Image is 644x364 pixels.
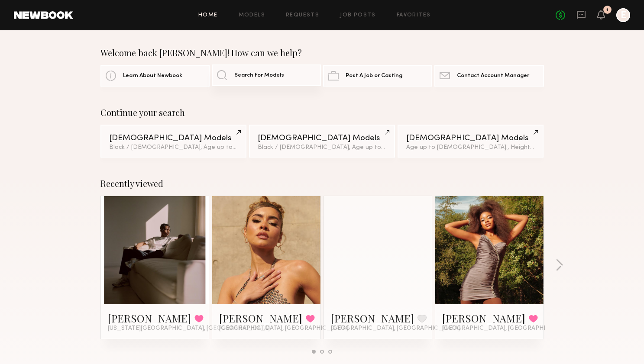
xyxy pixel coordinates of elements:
span: [GEOGRAPHIC_DATA], [GEOGRAPHIC_DATA] [331,325,460,332]
div: Recently viewed [100,178,544,189]
a: Job Posts [340,13,376,18]
div: 1 [606,8,608,13]
a: Requests [286,13,319,18]
span: [GEOGRAPHIC_DATA], [GEOGRAPHIC_DATA] [442,325,571,332]
div: [DEMOGRAPHIC_DATA] Models [109,134,238,142]
a: [DEMOGRAPHIC_DATA] ModelsAge up to [DEMOGRAPHIC_DATA]., Height 5'11" - 6'3" [398,125,544,158]
div: Black / [DEMOGRAPHIC_DATA], Age up to [DEMOGRAPHIC_DATA]. [258,145,386,151]
span: Learn About Newbook [123,73,182,79]
a: Favorites [397,13,431,18]
a: Models [239,13,265,18]
a: [PERSON_NAME] [331,311,414,325]
a: [PERSON_NAME] [219,311,302,325]
span: Search For Models [234,73,284,78]
div: Black / [DEMOGRAPHIC_DATA], Age up to [DEMOGRAPHIC_DATA]. [109,145,238,151]
div: [DEMOGRAPHIC_DATA] Models [258,134,386,142]
a: E [616,8,630,22]
a: [PERSON_NAME] [442,311,525,325]
a: Contact Account Manager [434,65,544,87]
a: [DEMOGRAPHIC_DATA] ModelsBlack / [DEMOGRAPHIC_DATA], Age up to [DEMOGRAPHIC_DATA]. [100,125,246,158]
div: Welcome back [PERSON_NAME]! How can we help? [100,48,544,58]
span: Contact Account Manager [457,73,529,79]
a: Learn About Newbook [100,65,210,87]
span: Post A Job or Casting [346,73,402,79]
a: Search For Models [212,64,321,86]
div: Age up to [DEMOGRAPHIC_DATA]., Height 5'11" - 6'3" [406,145,535,151]
a: [PERSON_NAME] [108,311,191,325]
a: Post A Job or Casting [323,65,432,87]
span: [GEOGRAPHIC_DATA], [GEOGRAPHIC_DATA] [219,325,348,332]
span: [US_STATE][GEOGRAPHIC_DATA], [GEOGRAPHIC_DATA] [108,325,270,332]
div: [DEMOGRAPHIC_DATA] Models [406,134,535,142]
div: Continue your search [100,107,544,118]
a: Home [198,13,218,18]
a: [DEMOGRAPHIC_DATA] ModelsBlack / [DEMOGRAPHIC_DATA], Age up to [DEMOGRAPHIC_DATA]. [249,125,395,158]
